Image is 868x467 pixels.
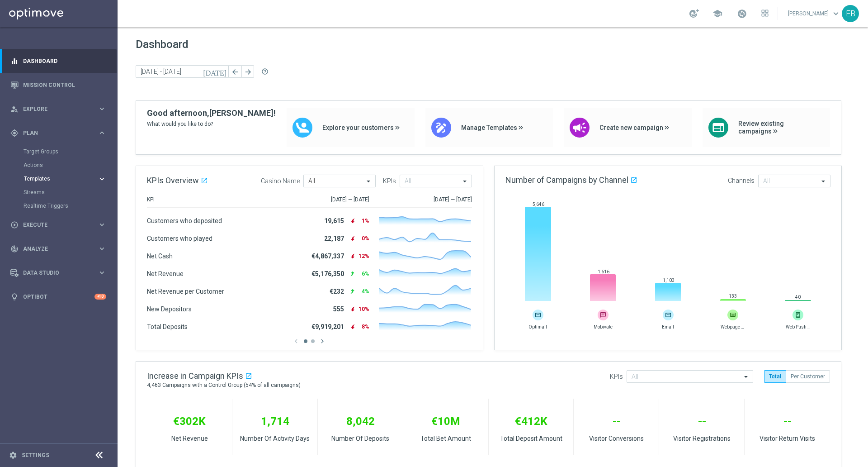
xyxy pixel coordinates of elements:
[10,105,19,113] i: person_search
[98,175,106,183] i: keyboard_arrow_right
[24,162,94,169] a: Actions
[24,175,107,182] button: Templates keyboard_arrow_right
[94,294,106,300] div: +10
[10,49,106,73] div: Dashboard
[10,57,19,65] i: equalizer
[24,148,94,155] a: Target Groups
[10,269,98,277] div: Data Studio
[10,293,19,301] i: lightbulb
[23,222,98,228] span: Execute
[10,129,19,137] i: gps_fixed
[24,172,117,186] div: Templates
[712,9,722,19] span: school
[24,176,98,181] div: Templates
[22,453,49,458] a: Settings
[787,7,842,20] a: [PERSON_NAME]keyboard_arrow_down
[98,244,106,253] i: keyboard_arrow_right
[10,129,98,137] div: Plan
[24,189,94,196] a: Streams
[10,245,19,253] i: track_changes
[10,129,107,137] button: gps_fixed Plan keyboard_arrow_right
[10,245,107,253] button: track_changes Analyze keyboard_arrow_right
[10,81,107,89] button: Mission Control
[98,105,106,113] i: keyboard_arrow_right
[9,451,17,459] i: settings
[10,269,107,276] button: Data Studio keyboard_arrow_right
[24,158,117,172] div: Actions
[24,186,117,199] div: Streams
[23,246,98,252] span: Analyze
[23,270,98,276] span: Data Studio
[10,73,106,97] div: Mission Control
[10,293,107,300] button: lightbulb Optibot +10
[24,199,117,213] div: Realtime Triggers
[10,57,107,65] button: equalizer Dashboard
[842,5,859,22] div: EB
[10,105,98,113] div: Explore
[10,285,106,309] div: Optibot
[98,268,106,277] i: keyboard_arrow_right
[23,285,94,309] a: Optibot
[23,106,98,112] span: Explore
[10,245,98,253] div: Analyze
[10,105,107,113] button: person_search Explore keyboard_arrow_right
[24,202,94,210] a: Realtime Triggers
[98,129,106,137] i: keyboard_arrow_right
[10,221,19,229] i: play_circle_outline
[98,220,106,229] i: keyboard_arrow_right
[23,49,106,73] a: Dashboard
[23,130,98,136] span: Plan
[10,221,98,229] div: Execute
[24,145,117,158] div: Target Groups
[23,73,106,97] a: Mission Control
[10,221,107,229] button: play_circle_outline Execute keyboard_arrow_right
[831,9,841,19] span: keyboard_arrow_down
[24,176,89,181] span: Templates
